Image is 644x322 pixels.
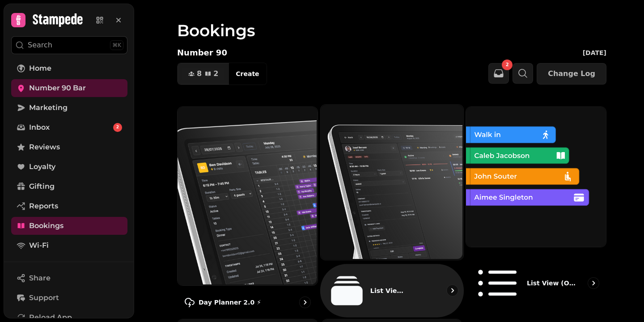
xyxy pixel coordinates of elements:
button: Search⌘K [11,36,127,54]
a: Number 90 Bar [11,79,127,97]
span: Share [29,273,51,284]
span: Number 90 Bar [29,83,86,93]
span: Reports [29,201,58,212]
a: Reviews [11,138,127,156]
span: Marketing [29,102,68,113]
p: Search [28,40,52,51]
a: Gifting [11,178,127,195]
span: Reviews [29,142,60,153]
a: List View 2.0 ⚡ (New)List View 2.0 ⚡ (New) [320,104,464,318]
p: Number 90 [177,47,227,59]
span: Create [236,71,259,77]
a: Day Planner 2.0 ⚡Day Planner 2.0 ⚡ [177,106,318,315]
span: 2 [506,63,509,67]
button: Share [11,269,127,287]
span: 2 [213,70,218,77]
span: Gifting [29,181,55,192]
img: Day Planner 2.0 ⚡ [177,106,317,284]
span: Inbox [29,122,50,133]
img: List view (Old - going soon) [465,106,605,246]
a: Bookings [11,217,127,235]
a: List view (Old - going soon)List view (Old - going soon) [466,106,606,315]
span: 8 [197,70,202,77]
a: Inbox2 [11,119,127,136]
a: Wi-Fi [11,237,127,254]
svg: go to [301,298,309,307]
span: Support [29,292,59,303]
svg: go to [448,286,457,295]
span: Bookings [29,220,64,231]
p: [DATE] [583,48,606,57]
svg: go to [589,279,598,288]
button: Create [229,63,266,85]
span: 2 [116,124,119,131]
span: Wi-Fi [29,240,49,251]
span: Loyalty [29,161,55,172]
button: Support [11,289,127,307]
button: Change Log [537,63,606,85]
span: Home [29,63,51,74]
a: Reports [11,197,127,215]
img: List View 2.0 ⚡ (New) [319,104,462,258]
a: Home [11,59,127,77]
a: Loyalty [11,158,127,176]
button: 82 [178,63,229,85]
a: Marketing [11,99,127,117]
span: Change Log [548,70,595,77]
p: List View 2.0 ⚡ (New) [370,286,407,295]
p: List view (Old - going soon) [527,279,576,288]
div: ⌘K [110,40,123,50]
p: Day Planner 2.0 ⚡ [199,298,261,307]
